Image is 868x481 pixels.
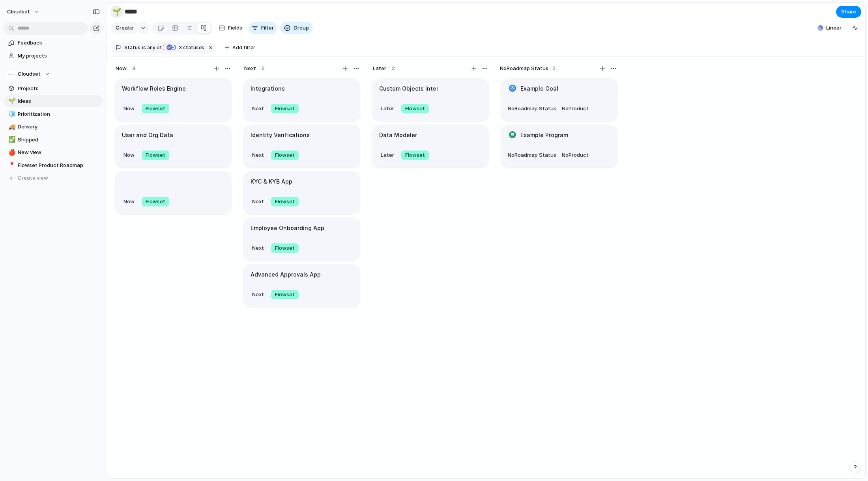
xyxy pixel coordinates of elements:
button: Now [120,102,138,115]
h1: Identity Verifications [251,131,310,139]
span: Now [123,151,135,159]
span: statuses [177,44,204,51]
button: 3 statuses [162,43,206,52]
span: Cloudset [7,8,30,16]
button: Filter [249,22,277,34]
a: 🧊Prioritization [4,108,103,120]
button: Flowset [399,149,431,162]
button: Linear [814,22,845,34]
button: Flowset [269,288,301,301]
button: Flowset [269,195,301,208]
span: 3 [177,45,183,50]
span: Create view [18,174,48,182]
a: 🌱Ideas [4,95,103,107]
span: Flowset [146,198,165,206]
button: NoProduct [560,102,591,115]
button: Flowset [140,149,171,162]
span: Flowset [405,151,425,159]
div: 🚚Delivery [4,121,103,133]
span: Prioritization [18,110,100,118]
div: Custom Objects InterLaterFlowset [372,78,488,121]
button: isany of [140,43,163,52]
span: No Roadmap Status [508,152,556,158]
div: ✅ [8,135,14,144]
span: My projects [18,52,100,60]
span: Flowset Product Roadmap [18,162,100,169]
span: Next [252,291,264,299]
button: Flowset [269,242,301,254]
button: 🧊 [7,110,15,118]
button: Next [249,242,268,254]
button: 🌱 [7,97,15,105]
span: Group [294,24,309,32]
a: 🍎New view [4,147,103,158]
div: Example GoalNoRoadmap StatusNoProduct [501,78,617,121]
button: ✅ [7,136,15,144]
span: Add filter [232,44,255,51]
button: Flowset [269,149,301,162]
span: No Product [562,105,589,111]
span: Later [373,65,386,72]
span: No Product [562,152,589,158]
button: Flowset [140,102,171,115]
h1: User and Org Data [122,131,173,139]
button: Flowset [399,102,431,115]
div: Workflow Roles EngineNowFlowset [115,78,231,121]
span: Fields [228,24,242,32]
a: ✅Shipped [4,134,103,146]
button: Next [249,102,268,115]
button: Create [111,22,137,34]
span: Flowset [275,105,295,113]
span: Feedback [18,39,100,47]
button: Later [377,149,398,162]
a: 📍Flowset Product Roadmap [4,160,103,171]
button: Cloudset [4,6,44,18]
button: Add filter [220,42,260,53]
span: Flowset [275,244,295,252]
span: No Roadmap Status [508,105,556,111]
div: 🚚 [8,123,14,132]
div: 🍎 [8,148,14,157]
button: Group [280,22,313,34]
span: Later [381,151,394,159]
span: Next [252,244,264,252]
span: Now [123,198,135,206]
span: Next [244,65,256,72]
button: Flowset [140,195,171,208]
span: Create [116,24,133,32]
span: Share [841,8,856,16]
span: Next [252,151,264,159]
span: Flowset [146,105,165,113]
button: NoRoadmap Status [506,102,558,115]
a: Projects [4,83,103,95]
h1: Example Goal [520,84,558,93]
div: IntegrationsNextFlowset [244,78,360,121]
span: Now [123,105,135,113]
div: Advanced Approvals AppNextFlowset [244,264,360,307]
span: Next [252,198,264,206]
span: Linear [826,24,842,32]
span: 5 [262,65,265,72]
button: Now [120,195,138,208]
button: 📍 [7,162,15,169]
button: Next [249,149,268,162]
span: No Roadmap Status [500,65,548,72]
span: Status [124,44,140,51]
button: Share [836,6,861,18]
button: Flowset [269,102,301,115]
div: 🌱 [8,97,14,106]
div: KYC & KYB AppNextFlowset [244,171,360,214]
button: Next [249,195,268,208]
span: 3 [132,65,135,72]
button: 🌱 [110,6,123,18]
span: Projects [18,85,100,93]
button: Now [120,149,138,162]
div: Example ProgramNoRoadmap StatusNoProduct [501,125,617,167]
div: 📍 [8,161,14,170]
button: Next [249,288,268,301]
button: Create view [4,172,103,184]
span: Cloudset [18,70,41,78]
span: Filter [261,24,274,32]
